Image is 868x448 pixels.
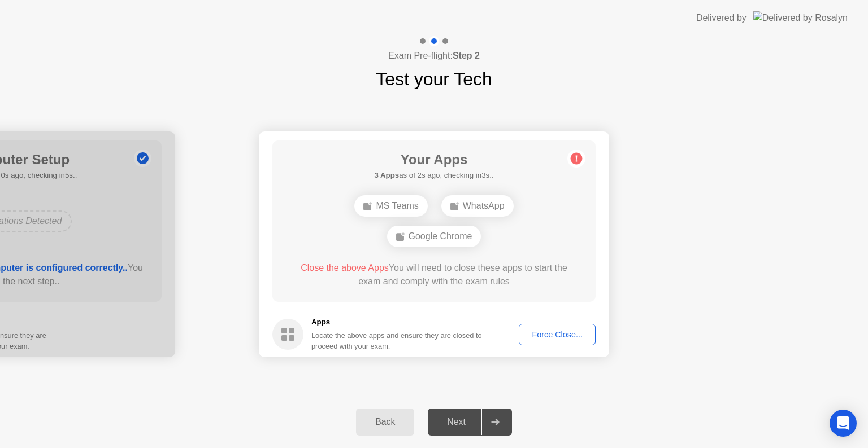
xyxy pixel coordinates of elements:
div: Open Intercom Messenger [830,410,857,437]
div: MS Teams [354,195,427,217]
button: Force Close... [519,324,596,345]
h4: Exam Pre-flight: [388,49,480,63]
div: WhatsApp [441,195,514,217]
b: Step 2 [453,51,480,60]
button: Back [356,409,414,436]
div: Google Chrome [387,226,481,247]
button: Next [428,409,512,436]
h1: Your Apps [374,150,493,170]
div: Force Close... [523,330,592,339]
div: Next [431,417,481,427]
h1: Test your Tech [376,65,492,93]
h5: Apps [311,317,483,328]
h5: as of 2s ago, checking in3s.. [374,170,493,181]
div: Locate the above apps and ensure they are closed to proceed with your exam. [311,330,483,352]
b: 3 Apps [374,171,399,179]
div: Delivered by [696,11,747,25]
div: Back [359,417,411,427]
span: Close the above Apps [301,263,389,273]
div: You will need to close these apps to start the exam and comply with the exam rules [289,261,580,288]
img: Delivered by Rosalyn [753,11,848,24]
